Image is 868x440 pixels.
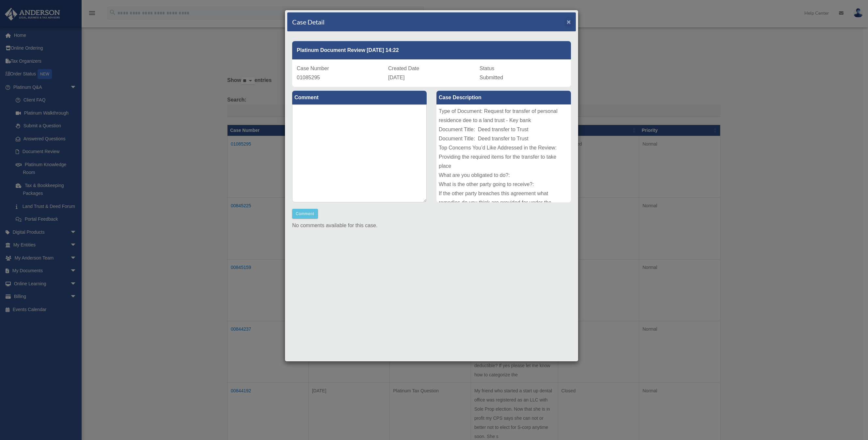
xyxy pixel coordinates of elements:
p: No comments available for this case. [292,221,571,230]
span: [DATE] [388,75,404,80]
span: 01085295 [297,75,320,80]
div: Type of Document: Request for transfer of personal residence dee to a land trust - Key bank Docum... [436,104,571,202]
span: × [567,18,571,25]
div: Platinum Document Review [DATE] 14:22 [292,41,571,59]
span: Status [480,66,494,71]
span: Submitted [480,75,503,80]
span: Case Number [297,66,329,71]
span: Created Date [388,66,419,71]
label: Comment [292,91,427,104]
label: Case Description [436,91,571,104]
h4: Case Detail [292,17,324,26]
button: Comment [292,209,318,219]
button: Close [567,18,571,25]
